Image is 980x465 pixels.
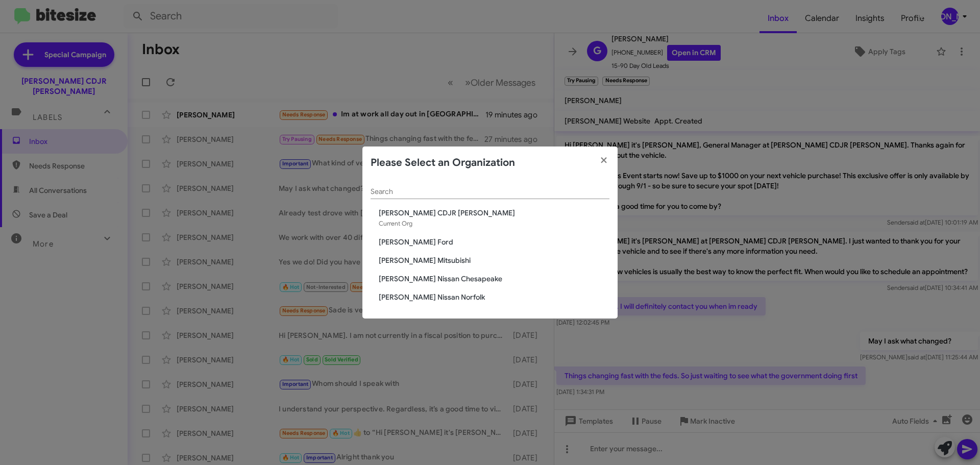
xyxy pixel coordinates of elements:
span: Current Org [379,219,412,227]
span: [PERSON_NAME] Nissan Norfolk [379,292,609,302]
h2: Please Select an Organization [371,155,515,171]
span: [PERSON_NAME] Ford [379,237,609,247]
span: [PERSON_NAME] CDJR [PERSON_NAME] [379,208,609,218]
span: [PERSON_NAME] Nissan Chesapeake [379,274,609,284]
span: [PERSON_NAME] Mitsubishi [379,255,609,265]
